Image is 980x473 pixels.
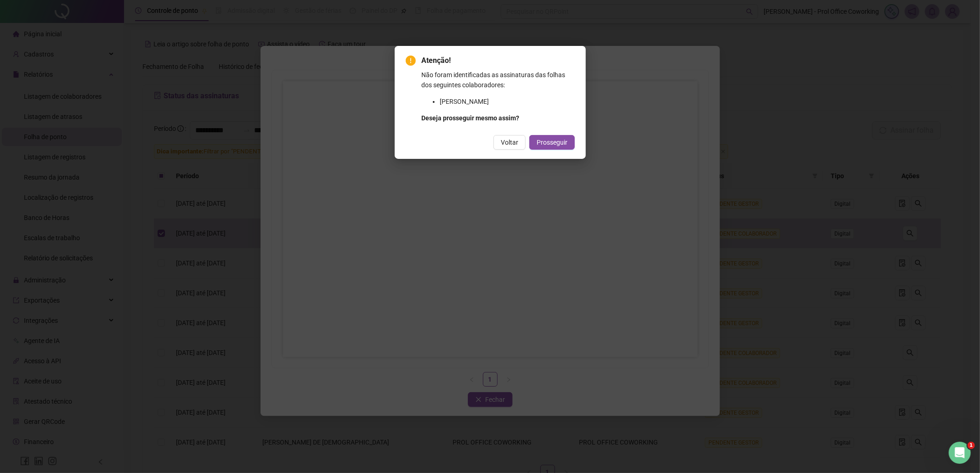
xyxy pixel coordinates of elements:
li: [PERSON_NAME] [440,96,575,107]
span: Prosseguir [537,137,567,147]
iframe: Intercom live chat [949,442,971,464]
button: Prosseguir [529,135,575,150]
button: Voltar [493,135,526,150]
span: Atenção! [421,55,575,66]
span: Voltar [501,137,518,147]
span: 1 [968,442,975,449]
p: Não foram identificadas as assinaturas das folhas dos seguintes colaboradores: [421,70,575,90]
span: exclamation-circle [406,56,416,66]
strong: Deseja prosseguir mesmo assim? [421,114,519,122]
